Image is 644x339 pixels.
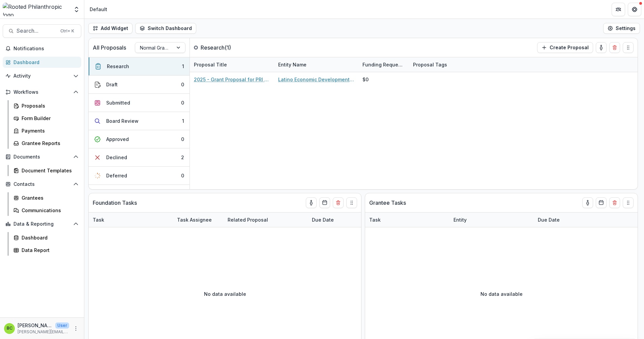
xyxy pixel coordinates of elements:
span: Notifications [13,46,79,52]
div: Default [90,6,107,13]
button: Create Proposal [537,42,593,53]
button: Submitted0 [89,94,189,112]
a: Payments [11,125,81,136]
a: Communications [11,205,81,216]
div: Proposal Title [190,57,274,72]
p: Research ( 1 ) [201,44,251,52]
div: Payments [22,127,76,134]
div: Grantee Reports [22,140,76,147]
button: Delete card [609,42,620,53]
div: Board Review [106,117,139,124]
div: Task Assignee [173,213,224,227]
a: Grantees [11,192,81,203]
button: Partners [612,3,625,16]
div: Ctrl + K [59,27,76,35]
div: Dashboard [13,59,76,66]
div: $0 [362,76,369,83]
span: Activity [13,73,70,79]
p: Foundation Tasks [93,199,137,207]
div: Proposal Title [190,61,231,68]
p: [PERSON_NAME][EMAIL_ADDRESS][DOMAIN_NAME] [18,329,69,335]
button: Draft0 [89,76,189,94]
div: Task [365,216,385,223]
p: Grantee Tasks [369,199,406,207]
div: 2 [181,154,184,161]
button: Open entity switcher [72,3,81,16]
a: Data Report [11,245,81,256]
div: Related Proposal [224,213,308,227]
button: Delete card [333,197,344,208]
button: Deferred0 [89,167,189,185]
button: Declined2 [89,148,189,167]
div: Proposal Tags [409,61,451,68]
div: Due Date [534,213,584,227]
div: Deferred [106,172,127,179]
div: Funding Requested [358,61,409,68]
div: Entity [449,216,471,223]
button: toggle-assigned-to-me [582,197,593,208]
button: toggle-assigned-to-me [306,197,317,208]
button: Calendar [319,197,330,208]
a: Form Builder [11,113,81,124]
div: Entity [449,213,534,227]
div: 0 [181,99,184,106]
p: No data available [480,290,523,298]
button: Notifications [3,43,81,54]
button: More [72,324,80,333]
div: Related Proposal [224,216,272,223]
p: [PERSON_NAME] [18,322,53,329]
div: Task [89,213,173,227]
div: Due Date [308,216,338,223]
div: Funding Requested [358,57,409,72]
a: Document Templates [11,165,81,176]
div: Proposal Tags [409,57,493,72]
button: Delete card [609,197,620,208]
img: Rooted Philanthropic logo [3,3,69,16]
div: Task Assignee [173,216,216,223]
button: Approved0 [89,130,189,148]
a: Latino Economic Development Center [278,76,354,83]
p: No data available [204,290,246,298]
div: Task [365,213,449,227]
button: Board Review1 [89,112,189,130]
p: All Proposals [93,44,126,52]
div: 0 [181,81,184,88]
button: Open Workflows [3,87,81,97]
div: Data Report [22,247,76,254]
div: 1 [182,117,184,124]
a: Grantee Reports [11,138,81,149]
div: Grantees [22,194,76,201]
button: Drag [346,197,357,208]
div: Entity Name [274,57,358,72]
p: User [55,322,69,329]
button: Open Documents [3,151,81,162]
button: Drag [623,42,634,53]
div: Due Date [534,216,564,223]
div: Task [89,216,108,223]
button: Add Widget [88,23,133,34]
a: Dashboard [11,232,81,243]
span: Search... [17,28,56,34]
button: toggle-assigned-to-me [596,42,607,53]
div: Entity Name [274,61,311,68]
button: Open Contacts [3,179,81,190]
button: Get Help [628,3,641,16]
div: 1 [182,63,184,70]
button: Open Activity [3,70,81,81]
div: Due Date [308,213,358,227]
button: Settings [603,23,640,34]
button: Search... [3,24,81,38]
div: Betsy Currie [7,326,12,331]
button: Calendar [596,197,607,208]
button: Open Data & Reporting [3,219,81,229]
nav: breadcrumb [87,4,110,14]
span: Documents [13,154,70,160]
